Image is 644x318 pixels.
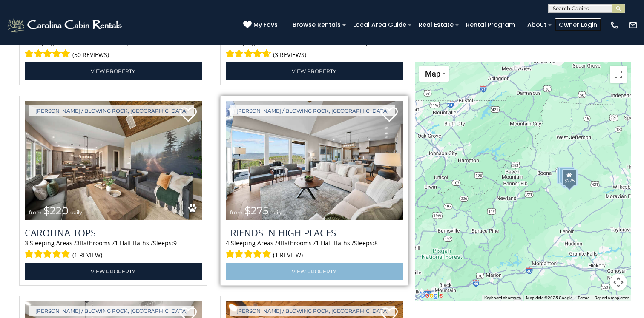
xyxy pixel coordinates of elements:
a: View Property [226,263,403,280]
span: 8 [374,239,378,247]
a: [PERSON_NAME] / Blowing Rock, [GEOGRAPHIC_DATA] [230,105,395,116]
div: $200 [559,167,575,184]
a: Browse Rentals [288,18,345,31]
span: 2 [25,39,28,47]
div: $525 [562,169,577,186]
a: Carolina Tops from $220 daily [25,101,202,220]
img: Google [417,290,445,301]
span: Map [425,69,440,78]
span: (1 review) [273,250,303,261]
a: Real Estate [414,18,458,31]
span: $220 [43,204,69,217]
button: Change map style [419,66,449,82]
a: [PERSON_NAME] / Blowing Rock, [GEOGRAPHIC_DATA] [29,306,194,316]
span: 1 Half Baths / [316,39,354,47]
span: 17 [374,39,381,47]
div: $195 [562,169,577,186]
a: [PERSON_NAME] / Blowing Rock, [GEOGRAPHIC_DATA] [230,306,395,316]
a: Rental Program [462,18,519,31]
button: Map camera controls [610,274,627,291]
a: View Property [25,263,202,280]
div: Sleeping Areas / Bathrooms / Sleeps: [25,239,202,261]
span: Map data ©2025 Google [526,295,572,300]
img: mail-regular-white.png [628,20,638,30]
a: [PERSON_NAME] / Blowing Rock, [GEOGRAPHIC_DATA] [29,105,194,116]
span: daily [70,209,82,216]
button: Toggle fullscreen view [610,66,627,83]
a: Open this area in Google Maps (opens a new window) [417,290,445,301]
a: My Favs [243,20,280,30]
a: View Property [226,62,403,80]
span: $275 [244,204,269,217]
a: View Property [25,62,202,80]
div: Sleeping Areas / Bathrooms / Sleeps: [226,39,403,60]
div: $355 [557,167,572,184]
a: Carolina Tops [25,226,202,239]
a: Friends In High Places from $275 daily [226,101,403,220]
a: Local Area Guide [349,18,411,31]
span: 1 Half Baths / [115,239,153,247]
a: Owner Login [555,18,601,31]
img: Friends In High Places [226,101,403,220]
span: 9 [173,239,177,247]
span: (3 reviews) [273,49,306,60]
span: 4 [226,239,229,247]
div: $275 [562,170,577,187]
span: from [29,209,42,216]
img: phone-regular-white.png [610,20,619,30]
img: White-1-2.png [6,17,124,34]
img: Carolina Tops [25,101,202,220]
span: 2 [76,39,80,47]
span: My Favs [253,20,278,29]
span: 6 [135,39,138,47]
span: (50 reviews) [72,49,109,60]
span: (1 review) [72,250,102,261]
span: 4 [277,39,281,47]
span: daily [270,209,282,216]
span: from [230,209,243,216]
span: 1 Half Baths / [316,239,354,247]
button: Keyboard shortcuts [484,295,521,301]
a: Report a map error [595,295,629,300]
div: Sleeping Areas / Bathrooms / Sleeps: [226,239,403,261]
span: 3 [76,239,80,247]
span: 5 [226,39,229,47]
a: Friends In High Places [226,226,403,239]
a: About [523,18,551,31]
a: Terms (opens in new tab) [578,295,589,300]
span: 4 [277,239,281,247]
div: Sleeping Areas / Bathrooms / Sleeps: [25,39,202,60]
span: 3 [25,239,28,247]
